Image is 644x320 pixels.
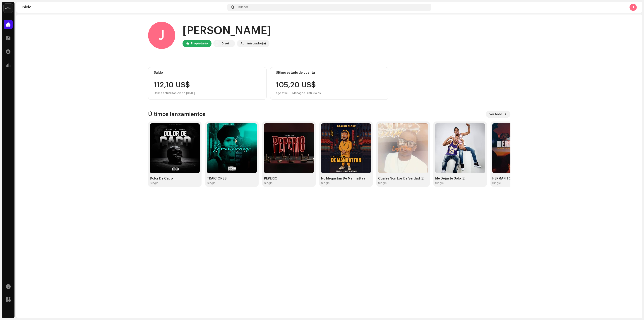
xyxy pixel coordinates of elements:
div: Cuales Son Los De Verdad (E) [378,177,428,180]
span: Ver todo [489,110,502,119]
div: Última actualización en [DATE] [154,90,261,96]
div: Single [321,181,330,185]
div: Disetti [221,41,231,46]
img: 72fbaae0-653c-4f76-82ce-a6c4df21c47d [150,123,200,173]
div: Dolor De Caco [150,177,200,180]
img: 02a7c2d3-3c89-4098-b12f-2ff2945c95ee [4,4,13,13]
re-o-card-value: Saldo [148,67,267,100]
div: J [630,4,637,11]
div: Managed Distr. Sales [292,90,321,96]
img: 02a7c2d3-3c89-4098-b12f-2ff2945c95ee [214,41,220,46]
div: Saldo [154,71,261,75]
img: 4cfb783f-4f99-440b-a7cc-1e227cc5f536 [378,123,428,173]
div: PEPERIO [264,177,314,180]
div: Single [378,181,387,185]
button: Ver todo [486,111,510,118]
div: Single [492,181,501,185]
div: Administrador(a) [240,41,266,46]
img: b9558934-708a-4e11-9824-d4bb81e67520 [321,123,371,173]
div: Single [207,181,216,185]
h3: Últimos lanzamientos [148,111,205,118]
img: fbac9466-eff7-4dfd-b62f-c2f7d769e0e2 [492,123,542,173]
div: Single [150,181,159,185]
div: ago 2025 [276,90,289,96]
img: a8f7f09c-5da0-4ecf-9dc5-9f5a21a5b8cc [264,123,314,173]
div: Inicio [22,5,226,9]
div: HERMANITOS [492,177,542,180]
div: Me Dejaste Solo (E) [435,177,485,180]
img: f5a899b2-ec46-4656-ac4d-6e5650f2de93 [435,123,485,173]
div: [PERSON_NAME] [183,24,271,38]
re-o-card-value: Último estado de cuenta [270,67,389,100]
span: Buscar [238,5,248,9]
div: • [290,90,291,96]
div: TRAICIONES [207,177,257,180]
div: No Megustan De Manhattaan [321,177,371,180]
div: Último estado de cuenta [276,71,383,75]
div: J [148,22,175,49]
div: Propietario [191,41,208,46]
div: Single [264,181,273,185]
div: Single [435,181,444,185]
img: 5beb65d3-84b3-44c7-8419-250d795afa40 [207,123,257,173]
